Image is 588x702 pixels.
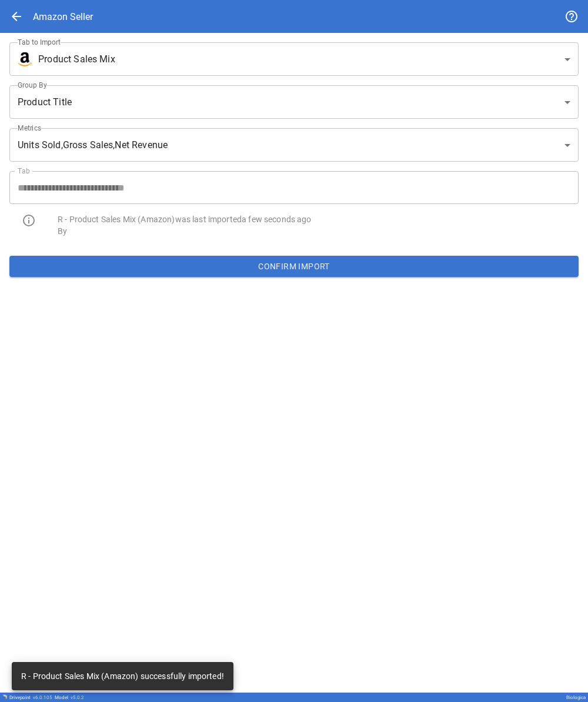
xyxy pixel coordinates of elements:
p: R - Product Sales Mix (Amazon) was last imported a few seconds ago [58,213,579,225]
span: Units Sold [18,138,61,152]
span: v 5.0.2 [71,695,84,700]
label: Group By [18,80,47,90]
p: By [58,225,579,237]
div: Biologica [566,695,586,700]
span: Net Revenue [115,138,168,152]
button: Confirm Import [9,256,579,277]
label: Tab [18,166,30,176]
div: Drivepoint [9,695,52,700]
span: Gross Sales [63,138,113,152]
div: Model [55,695,84,700]
img: Drivepoint [2,694,7,699]
span: Product Title [18,95,72,109]
span: arrow_back [9,9,24,24]
span: Product Sales Mix [38,52,115,66]
div: Amazon Seller [33,11,93,22]
label: Tab to Import [18,37,61,47]
span: v 6.0.105 [33,695,52,700]
label: Metrics [18,123,41,133]
div: , , [9,128,579,162]
img: brand icon not found [18,52,32,66]
span: info_outline [22,213,36,228]
div: R - Product Sales Mix (Amazon) successfully imported! [21,666,224,687]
